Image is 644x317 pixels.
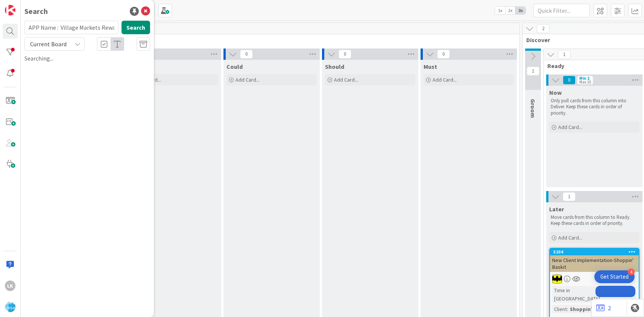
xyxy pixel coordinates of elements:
span: 1 [527,67,539,76]
div: Client [552,305,567,313]
span: : [567,305,568,313]
div: Search [24,6,48,17]
span: 1x [495,7,505,14]
a: 2 [596,303,611,312]
span: 0 [437,50,450,59]
span: Product Backlog [27,36,510,44]
span: Current Board [30,40,67,48]
p: Only pull cards from this column into Deliver. Keep these cards in order of priority. [551,98,638,116]
div: Min 2 [579,76,589,80]
span: Add Card... [235,76,260,83]
span: Add Card... [334,76,358,83]
div: Time in [GEOGRAPHIC_DATA] [552,286,600,303]
div: Max 10 [579,80,591,84]
span: 0 [240,50,253,59]
span: Must [424,63,437,70]
div: Lk [5,281,15,291]
span: Ready [547,62,636,70]
span: Later [549,205,564,213]
img: avatar [5,302,15,312]
div: 5204New Client Implementation-Shoppin' Baskit [550,249,639,272]
div: Searching... [24,54,150,63]
span: Now [549,89,562,96]
div: 4 [628,268,635,275]
span: Should [325,63,344,70]
span: 1 [563,192,576,201]
span: 0 [339,50,351,59]
span: 3x [515,7,526,14]
div: New Client Implementation-Shoppin' Baskit [550,255,639,272]
button: Search [122,21,150,34]
div: Get Started [600,273,629,281]
input: Search for title... [24,21,118,34]
img: Visit kanbanzone.com [5,5,15,15]
span: Add Card... [558,124,582,130]
div: Shoppin' Baskit [568,305,611,313]
p: Move cards from this column to Ready. Keep these cards in order of priority. [551,214,638,227]
span: Discover [526,36,639,44]
img: AC [552,274,562,284]
div: 5204 [553,249,639,255]
div: Open Get Started checklist, remaining modules: 4 [594,270,635,283]
span: 0 [563,76,576,85]
div: AC [550,274,639,284]
span: Add Card... [433,76,457,83]
input: Quick Filter... [533,4,590,17]
span: 2x [505,7,515,14]
span: 1 [558,50,571,59]
span: Add Card... [558,234,582,241]
span: Could [226,63,243,70]
span: 2 [537,24,550,33]
div: 5204 [550,249,639,255]
span: Groom [529,99,537,118]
